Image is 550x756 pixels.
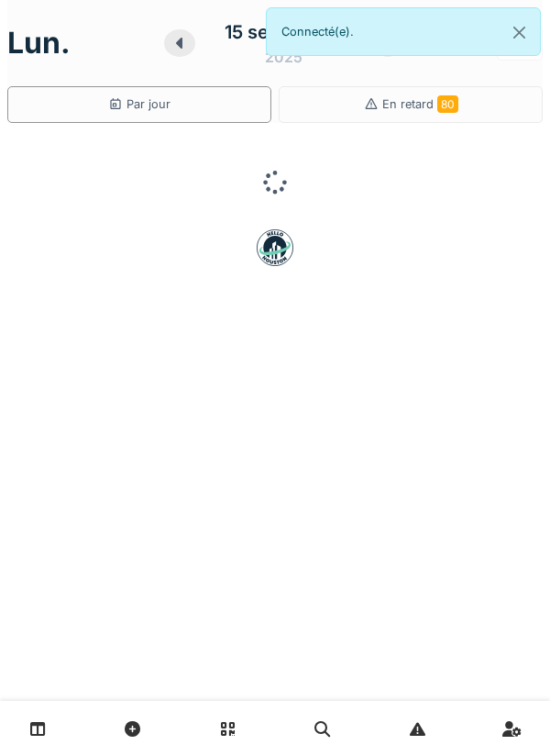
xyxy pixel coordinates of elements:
[7,26,71,61] h1: lun.
[382,97,458,111] span: En retard
[266,7,541,56] div: Connecté(e).
[499,8,540,57] button: Close
[265,46,302,68] div: 2025
[437,95,458,113] span: 80
[225,18,343,46] div: 15 septembre
[108,95,170,113] div: Par jour
[257,229,293,266] img: badge-BVDL4wpA.svg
